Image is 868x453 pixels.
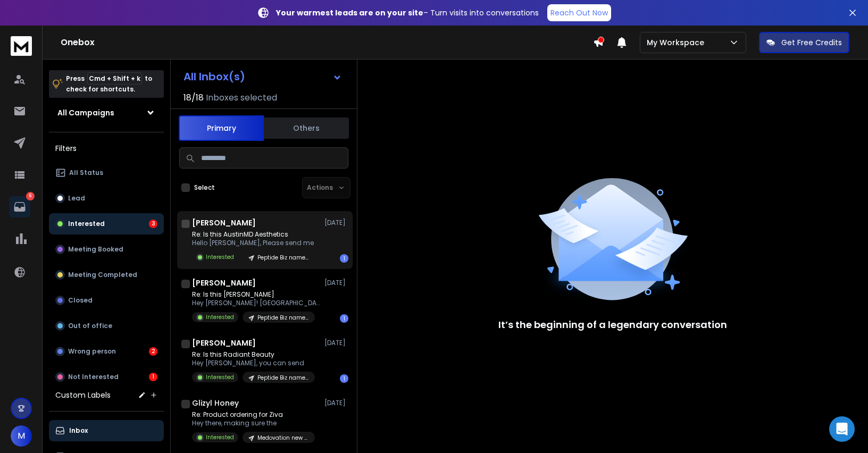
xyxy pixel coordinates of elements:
[340,374,348,383] div: 1
[192,350,315,359] p: Re: Is this Radiant Beauty
[192,239,315,247] p: Hello [PERSON_NAME], Please send me
[66,73,152,95] p: Press to check for shortcuts.
[69,169,103,177] p: All Status
[49,162,164,183] button: All Status
[49,188,164,209] button: Lead
[340,314,348,323] div: 1
[87,72,142,85] span: Cmd + Shift + k
[647,37,708,48] p: My Workspace
[68,347,116,356] p: Wrong person
[264,116,349,140] button: Others
[149,220,157,228] div: 3
[192,410,315,419] p: Re: Product ordering for Ziva
[9,196,30,217] a: 6
[206,253,234,261] p: Interested
[11,425,32,447] button: M
[206,373,234,381] p: Interested
[340,254,348,263] div: 1
[257,434,308,442] p: Medovation new leads
[183,91,204,104] span: 18 / 18
[206,91,277,104] h3: Inboxes selected
[829,416,855,442] div: Open Intercom Messenger
[55,390,111,400] h3: Custom Labels
[192,359,315,367] p: Hey [PERSON_NAME], you can send
[68,322,112,330] p: Out of office
[69,426,88,435] p: Inbox
[257,254,308,262] p: Peptide Biz name only Redo
[257,314,308,322] p: Peptide Biz name only Redo
[276,7,539,18] p: – Turn visits into conversations
[192,419,315,427] p: Hey there, making sure the
[192,278,256,288] h1: [PERSON_NAME]
[49,239,164,260] button: Meeting Booked
[192,398,239,408] h1: Glizyl Honey
[49,141,164,156] h3: Filters
[759,32,849,53] button: Get Free Credits
[192,230,315,239] p: Re: Is this AustinMD Aesthetics
[68,296,93,305] p: Closed
[68,245,123,254] p: Meeting Booked
[183,71,245,82] h1: All Inbox(s)
[49,290,164,311] button: Closed
[61,36,593,49] h1: Onebox
[206,433,234,441] p: Interested
[149,347,157,356] div: 2
[49,366,164,388] button: Not Interested1
[26,192,35,200] p: 6
[49,315,164,337] button: Out of office
[206,313,234,321] p: Interested
[498,317,727,332] p: It’s the beginning of a legendary conversation
[175,66,350,87] button: All Inbox(s)
[276,7,423,18] strong: Your warmest leads are on your site
[192,217,256,228] h1: [PERSON_NAME]
[49,341,164,362] button: Wrong person2
[550,7,608,18] p: Reach Out Now
[68,271,137,279] p: Meeting Completed
[257,374,308,382] p: Peptide Biz name only Redo
[49,264,164,286] button: Meeting Completed
[11,36,32,56] img: logo
[324,219,348,227] p: [DATE]
[547,4,611,21] a: Reach Out Now
[781,37,842,48] p: Get Free Credits
[324,399,348,407] p: [DATE]
[324,279,348,287] p: [DATE]
[68,220,105,228] p: Interested
[68,373,119,381] p: Not Interested
[68,194,85,203] p: Lead
[57,107,114,118] h1: All Campaigns
[49,420,164,441] button: Inbox
[179,115,264,141] button: Primary
[192,338,256,348] h1: [PERSON_NAME]
[194,183,215,192] label: Select
[324,339,348,347] p: [DATE]
[149,373,157,381] div: 1
[192,290,320,299] p: Re: Is this [PERSON_NAME]
[49,213,164,234] button: Interested3
[192,299,320,307] p: Hey [PERSON_NAME]! [GEOGRAPHIC_DATA] to connect
[49,102,164,123] button: All Campaigns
